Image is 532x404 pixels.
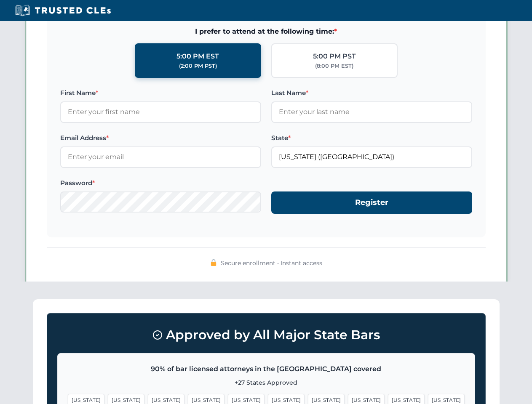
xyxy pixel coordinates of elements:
[315,62,353,70] div: (8:00 PM EST)
[271,101,472,122] input: Enter your last name
[60,178,261,188] label: Password
[60,101,261,122] input: Enter your first name
[271,146,472,167] input: Florida (FL)
[179,62,217,70] div: (2:00 PM PST)
[271,88,472,98] label: Last Name
[176,51,219,62] div: 5:00 PM EST
[57,324,475,346] h3: Approved by All Major State Bars
[60,146,261,167] input: Enter your email
[210,259,217,266] img: 🔒
[13,4,113,17] img: Trusted CLEs
[271,133,472,143] label: State
[60,26,472,37] span: I prefer to attend at the following time:
[68,378,465,387] p: +27 States Approved
[313,51,356,62] div: 5:00 PM PST
[68,364,465,375] p: 90% of bar licensed attorneys in the [GEOGRAPHIC_DATA] covered
[60,133,261,143] label: Email Address
[60,88,261,98] label: First Name
[221,258,322,268] span: Secure enrollment • Instant access
[271,191,472,214] button: Register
